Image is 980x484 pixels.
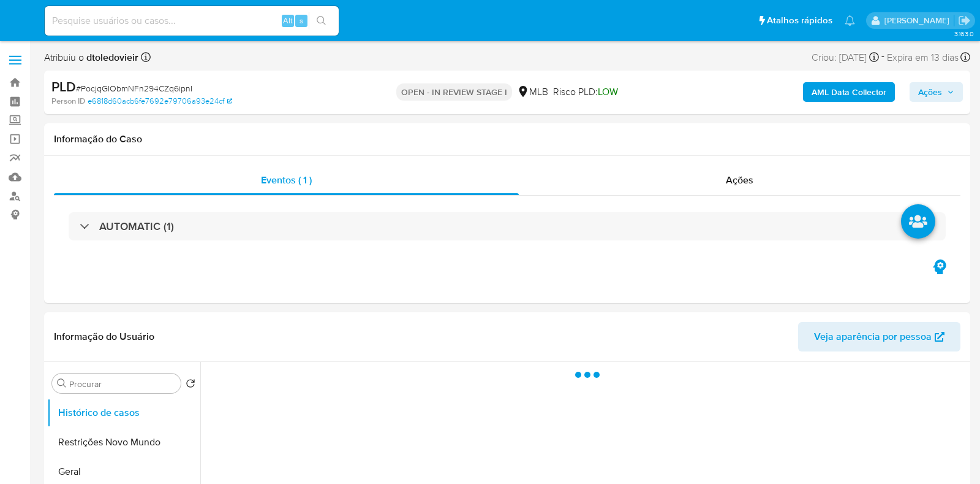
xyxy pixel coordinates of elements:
[814,322,932,351] span: Veja aparência por pessoa
[261,173,312,187] span: Eventos ( 1 )
[881,49,884,66] span: -
[798,322,960,351] button: Veja aparência por pessoa
[553,85,618,99] span: Risco PLD:
[309,12,334,29] button: search-icon
[845,15,855,26] a: Notificações
[88,96,232,107] a: e6818d60acb6fe7692e79706a93e24cf
[812,82,886,102] b: AML Data Collector
[69,212,946,240] div: AUTOMATIC (1)
[47,428,200,457] button: Restrições Novo Mundo
[47,398,200,428] button: Histórico de casos
[598,85,618,99] span: LOW
[803,82,895,102] button: AML Data Collector
[99,220,174,233] h3: AUTOMATIC (1)
[69,378,176,390] input: Procurar
[57,378,67,388] button: Procurar
[51,77,76,96] b: PLD
[910,82,963,102] button: Ações
[887,51,959,64] span: Expira em 13 dias
[186,378,195,392] button: Retornar ao pedido padrão
[84,50,138,64] b: dtoledovieir
[884,15,954,26] p: danilo.toledo@mercadolivre.com
[45,13,339,29] input: Pesquise usuários ou casos...
[54,331,154,343] h1: Informação do Usuário
[44,51,138,64] span: Atribuiu o
[812,49,879,66] div: Criou: [DATE]
[283,15,293,26] span: Alt
[726,173,753,187] span: Ações
[517,85,548,99] div: MLB
[918,82,942,102] span: Ações
[54,133,960,145] h1: Informação do Caso
[51,96,85,107] b: Person ID
[300,15,303,26] span: s
[396,83,512,101] p: OPEN - IN REVIEW STAGE I
[958,14,971,27] a: Sair
[76,82,192,94] span: # PocjqGIObmNFn294CZq6ipnI
[767,14,832,27] span: Atalhos rápidos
